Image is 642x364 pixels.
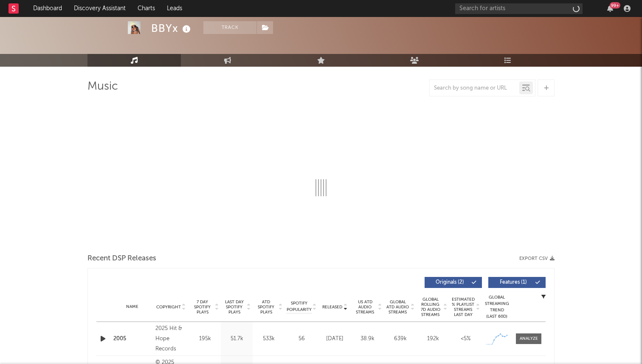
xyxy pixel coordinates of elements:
div: BBYx [151,21,193,35]
a: 2005 [113,335,151,343]
div: Name [113,304,151,310]
input: Search by song name or URL [430,85,519,92]
div: 192k [419,335,447,343]
div: 51.7k [223,335,251,343]
button: Originals(2) [425,277,482,288]
span: Released [322,305,342,310]
div: 2025 Hit & Hope Records [155,324,187,354]
input: Search for artists [455,3,583,14]
span: US ATD Audio Streams [353,299,377,315]
span: Features ( 1 ) [494,280,533,285]
div: 639k [386,335,414,343]
div: Global Streaming Trend (Last 60D) [484,294,510,320]
button: Track [203,21,256,34]
button: Export CSV [519,256,555,261]
div: 195k [191,335,219,343]
span: ATD Spotify Plays [255,299,277,315]
button: 99+ [607,5,613,12]
span: Global ATD Audio Streams [386,299,409,315]
span: 7 Day Spotify Plays [191,299,214,315]
span: Spotify Popularity [287,300,312,313]
div: 533k [255,335,282,343]
span: Recent DSP Releases [87,254,156,264]
span: Global Rolling 7D Audio Streams [419,297,442,317]
div: 56 [287,335,316,343]
div: <5% [451,335,480,343]
span: Estimated % Playlist Streams Last Day [451,297,475,317]
div: 99 + [610,2,620,8]
span: Originals ( 2 ) [430,280,469,285]
div: [DATE] [321,335,349,343]
button: Features(1) [488,277,546,288]
span: Last Day Spotify Plays [223,299,245,315]
span: Copyright [156,305,181,310]
div: 38.9k [353,335,382,343]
